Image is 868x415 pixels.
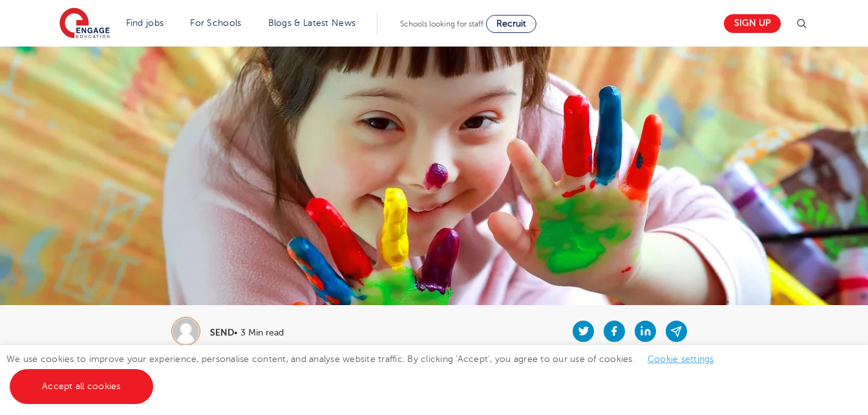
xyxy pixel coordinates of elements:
a: For Schools [190,18,241,28]
span: We use cookies to improve your experience, personalise content, and analyse website traffic. By c... [6,354,727,391]
a: Find jobs [126,18,164,28]
a: Sign up [724,14,781,33]
a: Accept all cookies [10,369,153,404]
span: Schools looking for staff [400,19,483,28]
a: Cookie settings [648,354,714,364]
p: • 3 Min read [210,328,284,337]
b: SEND [210,328,234,337]
span: Recruit [496,19,526,28]
a: Blogs & Latest News [268,18,356,28]
a: Recruit [486,15,536,33]
img: Engage Education [59,8,110,40]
